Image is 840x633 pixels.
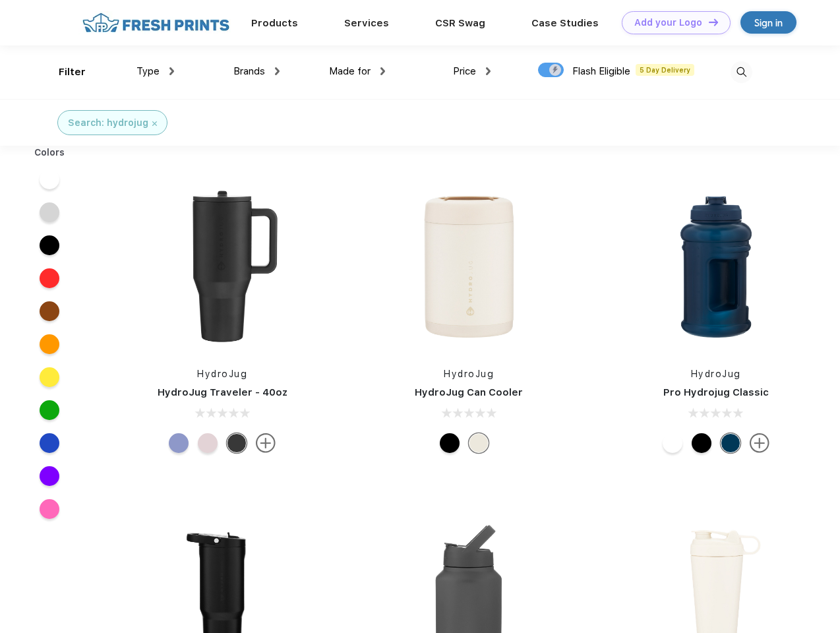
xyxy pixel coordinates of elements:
[572,65,630,77] span: Flash Eligible
[136,65,160,77] span: Type
[415,386,523,398] a: HydroJug Can Cooler
[169,67,174,75] img: dropdown.png
[692,433,711,453] div: Black
[251,17,298,29] a: Products
[78,11,233,34] img: fo%20logo%202.webp
[754,15,783,30] div: Sign in
[381,179,556,354] img: func=resize&h=266
[152,121,157,126] img: filter_cancel.svg
[628,179,804,354] img: func=resize&h=266
[59,65,86,80] div: Filter
[169,433,189,453] div: Peri
[663,433,682,453] div: White
[731,61,752,83] img: desktop_search.svg
[275,67,280,75] img: dropdown.png
[721,433,740,453] div: Navy
[740,11,796,34] a: Sign in
[691,369,741,379] a: HydroJug
[380,67,385,75] img: dropdown.png
[68,116,148,130] div: Search: hydrojug
[453,65,476,77] span: Price
[329,65,371,77] span: Made for
[233,65,265,77] span: Brands
[486,67,491,75] img: dropdown.png
[636,64,694,76] span: 5 Day Delivery
[709,18,718,26] img: DT
[135,179,310,354] img: func=resize&h=266
[24,146,75,160] div: Colors
[663,386,769,398] a: Pro Hydrojug Classic
[256,433,276,453] img: more.svg
[227,433,247,453] div: Black
[469,433,489,453] div: Cream
[440,433,460,453] div: Black
[198,433,218,453] div: Pink Sand
[444,369,494,379] a: HydroJug
[750,433,769,453] img: more.svg
[634,17,702,28] div: Add your Logo
[158,386,287,398] a: HydroJug Traveler - 40oz
[197,369,247,379] a: HydroJug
